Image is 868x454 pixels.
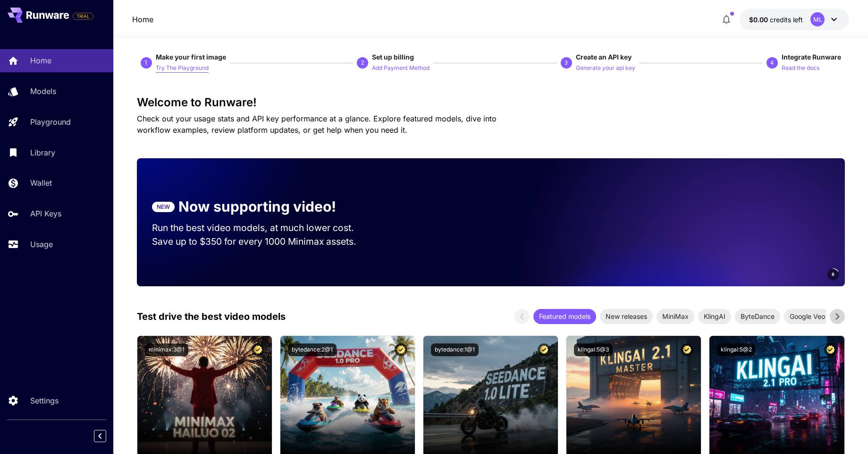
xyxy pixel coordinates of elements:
span: MiniMax [657,311,694,321]
p: 3 [565,59,568,67]
div: New releases [600,309,653,324]
span: Make your first image [156,53,226,61]
span: Add your payment card to enable full platform functionality. [73,10,93,22]
p: Add Payment Method [372,64,430,73]
p: Playground [30,116,71,128]
span: Check out your usage stats and API key performance at a glance. Explore featured models, dive int... [137,114,497,135]
button: Certified Model – Vetted for best performance and includes a commercial license. [395,343,407,356]
a: Home [132,14,153,25]
span: TRIAL [73,13,93,20]
span: New releases [600,311,653,321]
p: 4 [770,59,774,67]
button: Generate your api key [576,62,635,73]
button: Certified Model – Vetted for best performance and includes a commercial license. [824,343,837,356]
div: $0.00 [749,15,803,25]
div: MiniMax [657,309,694,324]
button: Certified Model – Vetted for best performance and includes a commercial license. [252,343,264,356]
button: Read the docs [782,62,819,73]
button: Certified Model – Vetted for best performance and includes a commercial license. [538,343,550,356]
div: KlingAI [698,309,731,324]
button: klingai:5@2 [717,343,756,356]
span: credits left [770,16,803,24]
span: 6 [832,271,834,278]
span: ByteDance [735,311,780,321]
p: Try The Playground [156,64,209,73]
div: Google Veo [784,309,831,324]
p: Library [30,147,55,158]
span: Featured models [533,311,596,321]
button: $0.00ML [740,9,849,30]
div: ML [810,12,825,26]
p: Generate your api key [576,64,635,73]
h3: Welcome to Runware! [137,96,845,109]
div: ByteDance [735,309,780,324]
p: API Keys [30,208,61,219]
button: minimax:3@1 [145,343,188,356]
p: Save up to $350 for every 1000 Minimax assets. [152,235,372,248]
span: Integrate Runware [782,53,841,61]
span: Create an API key [576,53,632,61]
button: Try The Playground [156,62,209,73]
p: Settings [30,395,59,406]
p: Read the docs [782,64,819,73]
p: 2 [361,59,364,67]
button: Collapse sidebar [94,430,106,442]
button: klingai:5@3 [574,343,613,356]
span: KlingAI [698,311,731,321]
button: bytedance:2@1 [288,343,337,356]
p: Run the best video models, at much lower cost. [152,221,372,235]
button: Certified Model – Vetted for best performance and includes a commercial license. [681,343,693,356]
div: Featured models [533,309,596,324]
button: bytedance:1@1 [431,343,479,356]
span: $0.00 [749,16,770,24]
p: Wallet [30,177,52,188]
p: 1 [144,59,148,67]
span: Google Veo [784,311,831,321]
p: Usage [30,239,53,250]
p: Test drive the best video models [137,309,286,324]
p: Home [30,55,51,66]
p: NEW [157,203,170,211]
nav: breadcrumb [132,14,153,25]
button: Add Payment Method [372,62,430,73]
span: Set up billing [372,53,414,61]
p: Models [30,86,56,97]
p: Now supporting video! [178,196,336,217]
div: Collapse sidebar [101,428,113,445]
